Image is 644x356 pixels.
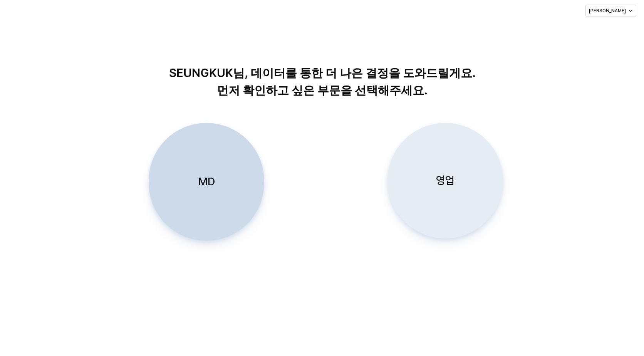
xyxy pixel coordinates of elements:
[387,123,503,238] button: 영업
[149,123,264,241] button: MD
[126,64,519,99] p: SEUNGKUK님, 데이터를 통한 더 나은 결정을 도와드릴게요. 먼저 확인하고 싶은 부문을 선택해주세요.
[436,173,454,188] p: 영업
[198,175,215,189] p: MD
[589,8,626,14] p: [PERSON_NAME]
[585,5,636,17] button: [PERSON_NAME]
